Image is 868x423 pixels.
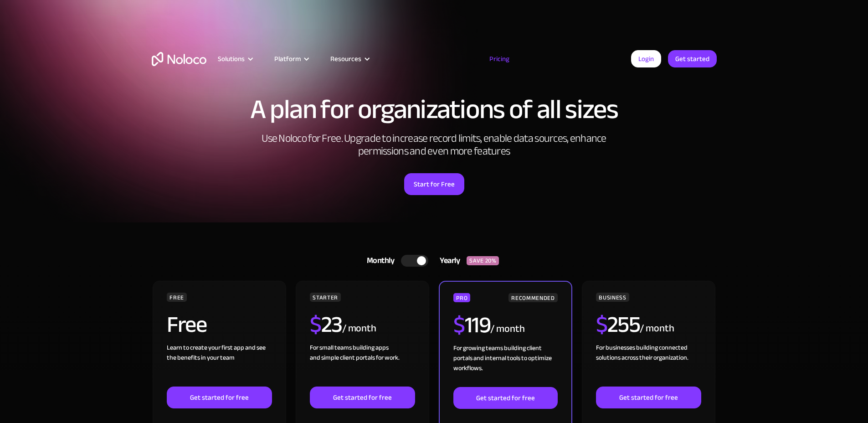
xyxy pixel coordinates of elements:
[453,343,557,387] div: For growing teams building client portals and internal tools to optimize workflows.
[310,293,340,302] div: STARTER
[596,313,640,336] h2: 255
[310,387,415,408] a: Get started for free
[467,256,499,265] div: SAVE 20%
[453,314,490,336] h2: 119
[453,293,470,302] div: PRO
[342,321,376,336] div: / month
[355,254,401,268] div: Monthly
[596,293,629,302] div: BUSINESS
[252,132,616,158] h2: Use Noloco for Free. Upgrade to increase record limits, enable data sources, enhance permissions ...
[206,53,263,65] div: Solutions
[310,303,321,346] span: $
[490,322,524,336] div: / month
[596,387,701,408] a: Get started for free
[319,53,380,65] div: Resources
[596,303,607,346] span: $
[152,96,717,123] h1: A plan for organizations of all sizes
[453,387,557,409] a: Get started for free
[152,52,206,66] a: home
[668,50,717,67] a: Get started
[640,321,674,336] div: / month
[508,293,557,302] div: RECOMMENDED
[263,53,319,65] div: Platform
[453,304,465,346] span: $
[404,173,464,195] a: Start for Free
[218,53,245,65] div: Solutions
[428,254,467,268] div: Yearly
[310,313,342,336] h2: 23
[596,343,701,387] div: For businesses building connected solutions across their organization. ‍
[167,343,272,387] div: Learn to create your first app and see the benefits in your team ‍
[310,343,415,387] div: For small teams building apps and simple client portals for work. ‍
[330,53,361,65] div: Resources
[167,313,206,336] h2: Free
[167,387,272,408] a: Get started for free
[631,50,661,67] a: Login
[167,293,187,302] div: FREE
[274,53,301,65] div: Platform
[478,53,521,65] a: Pricing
